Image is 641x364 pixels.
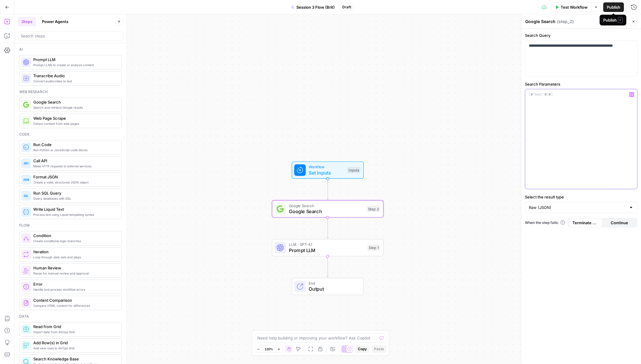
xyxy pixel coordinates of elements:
[529,204,626,210] input: Raw (JSON)
[33,265,117,271] span: Human Review
[367,206,380,212] div: Step 2
[611,220,628,226] span: Continue
[33,212,117,217] span: Process text using Liquid templating syntax
[33,79,117,84] span: Convert audio/video to text
[33,340,117,346] span: Add Row(s) in Grid
[33,356,117,362] span: Search Knowledge Base
[38,17,72,26] button: Power Agents
[289,203,364,208] span: Google Search
[327,256,329,277] g: Edge from step_1 to end
[372,345,386,353] button: Paste
[33,63,117,67] span: Prompt LLMs to create or analyze content
[33,249,117,255] span: Iteration
[19,89,122,95] div: Web research
[309,169,344,176] span: Set Inputs
[327,218,329,239] g: Edge from step_2 to step_1
[272,239,384,257] div: LLM · GPT-4.1Prompt LLMStep 1
[33,239,117,243] span: Create conditional logic branches
[309,285,358,292] span: Output
[296,4,335,10] span: Session 3 Flow (Brit)
[603,218,637,227] button: Continue
[33,158,117,164] span: Call API
[19,223,122,228] div: Flow
[289,247,364,254] span: Prompt LLM
[607,4,620,10] span: Publish
[342,4,351,10] span: Draft
[19,132,122,137] div: Code
[551,2,591,12] button: Test Workflow
[33,297,117,303] span: Content Comparison
[289,208,364,215] span: Google Search
[33,174,117,180] span: Format JSON
[33,206,117,212] span: Write Liquid Text
[19,47,122,52] div: Ai
[33,303,117,308] span: Compare HTML content for differences
[525,220,565,225] a: When the step fails:
[33,73,117,79] span: Transcribe Audio
[19,314,122,319] div: Data
[33,271,117,276] span: Pause for manual review and approval
[557,19,574,25] span: ( step_2 )
[33,142,117,148] span: Run Code
[618,17,623,23] span: P
[525,32,637,38] label: Search Query
[33,121,117,126] span: Extract content from web pages
[23,300,29,306] img: vrinnnclop0vshvmafd7ip1g7ohf
[561,4,588,10] span: Test Workflow
[265,347,273,351] span: 120%
[603,17,623,23] div: Publish
[272,161,384,179] div: WorkflowSet InputsInputs
[33,287,117,292] span: Handle and process workflow errors
[272,278,384,295] div: EndOutput
[33,115,117,121] span: Web Page Scrape
[374,346,384,352] span: Paste
[289,242,364,247] span: LLM · GPT-4.1
[21,33,120,39] input: Search steps
[33,233,117,239] span: Condition
[358,346,367,352] span: Copy
[33,330,117,334] span: Import data from AirOps Grid
[33,255,117,260] span: Loop through data sets and steps
[33,324,117,330] span: Read from Grid
[309,280,358,286] span: End
[33,281,117,287] span: Error
[33,105,117,110] span: Search and retrieve Google results
[18,17,36,26] button: Steps
[525,19,556,25] textarea: Google Search
[33,164,117,169] span: Make HTTP requests to external services
[603,2,624,12] button: Publish
[33,57,117,63] span: Prompt LLM
[33,346,117,351] span: Add new rows to AirOps Grid
[272,200,384,218] div: Google SearchGoogle SearchStep 2
[347,167,360,173] div: Inputs
[309,164,344,170] span: Workflow
[327,179,329,200] g: Edge from start to step_2
[525,194,637,200] label: Select the result type
[33,180,117,185] span: Create a valid, structured JSON object
[367,245,380,251] div: Step 1
[33,196,117,201] span: Query databases with SQL
[33,190,117,196] span: Run SQL Query
[525,81,637,87] label: Search Parameters
[355,345,369,353] button: Copy
[287,2,338,12] button: Session 3 Flow (Brit)
[33,99,117,105] span: Google Search
[572,220,599,226] span: Terminate Workflow
[33,148,117,152] span: Run Python or JavaScript code blocks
